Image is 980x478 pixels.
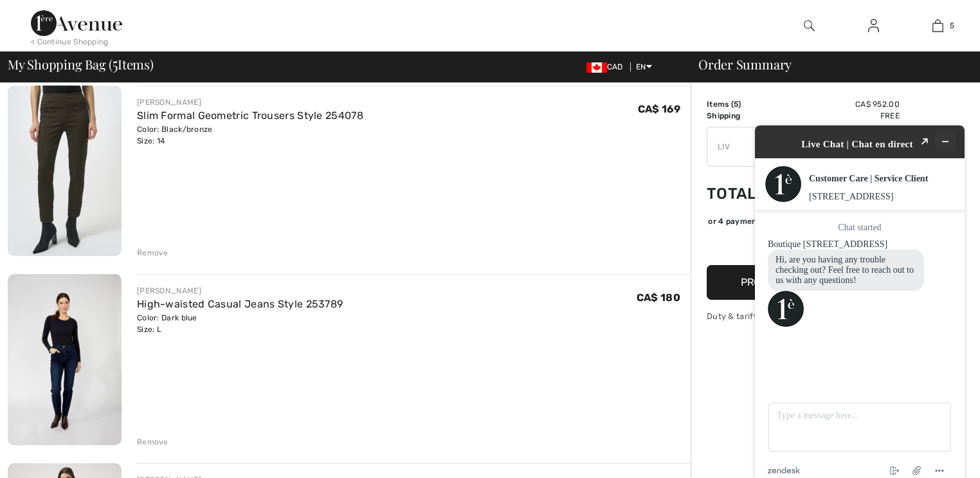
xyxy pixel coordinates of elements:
[707,216,900,232] div: or 4 payments ofCA$ 238.00withSezzle Click to learn more about Sezzle
[707,98,776,110] td: Items ( )
[740,110,980,478] iframe: Find more information here
[707,127,864,166] input: Promo code
[137,298,343,310] a: High-waisted Casual Jeans Style 253789
[638,103,680,115] span: CA$ 169
[8,86,122,256] img: Slim Formal Geometric Trousers Style 254078
[708,216,900,227] div: or 4 payments of with
[868,18,879,33] img: My Info
[137,285,343,297] div: [PERSON_NAME]
[31,36,109,48] div: < Continue Shopping
[637,291,680,304] span: CA$ 180
[707,310,900,322] div: Duty & tariff-free | Uninterrupted shipping
[8,58,154,71] span: My Shopping Bag ( Items)
[137,312,343,335] div: Color: Dark blue Size: L
[932,18,943,33] img: My Bag
[683,58,972,71] div: Order Summary
[31,10,122,36] img: 1ère Avenue
[28,9,55,21] span: Chat
[707,172,776,216] td: Total
[137,247,168,259] div: Remove
[137,109,363,122] a: Slim Formal Geometric Trousers Style 254078
[707,232,900,261] iframe: PayPal-paypal
[145,353,165,369] button: End chat
[137,124,363,147] div: Color: Black/bronze Size: 14
[636,62,652,71] span: EN
[804,18,815,33] img: search the website
[950,20,954,32] span: 5
[8,274,122,445] img: High-waisted Casual Jeans Style 253789
[113,55,118,71] span: 5
[190,353,210,369] button: Menu
[858,18,889,34] a: Sign In
[707,110,776,122] td: Shipping
[906,18,969,33] a: 5
[776,98,900,110] td: CA$ 952.00
[707,265,900,300] button: Proceed to Checkout
[137,436,168,448] div: Remove
[586,62,607,73] img: Canadian Dollar
[137,97,363,108] div: [PERSON_NAME]
[586,62,628,71] span: CAD
[734,100,738,109] span: 5
[167,353,188,369] button: Attach file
